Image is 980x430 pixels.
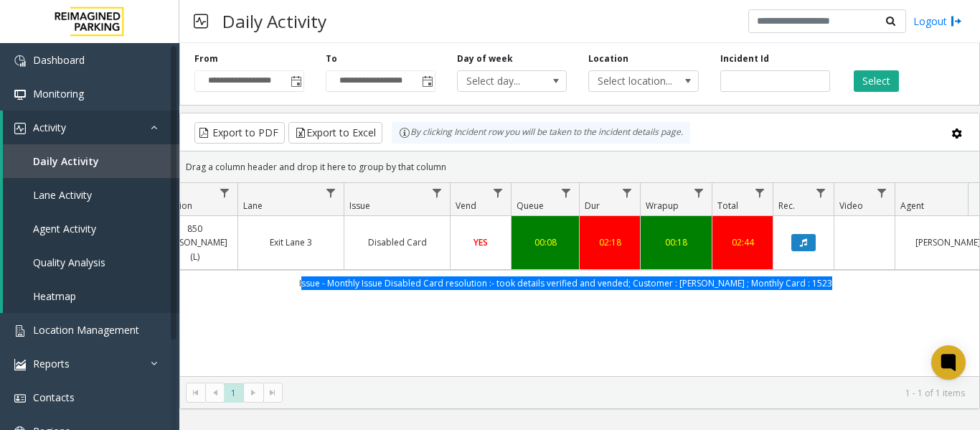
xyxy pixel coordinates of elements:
[33,53,85,67] span: Dashboard
[14,89,26,101] img: 'icon'
[913,14,962,29] a: Logout
[3,212,179,246] a: Agent Activity
[588,52,628,65] label: Location
[215,183,235,202] a: Location Filter Menu
[473,236,488,248] span: YES
[900,200,924,212] span: Agent
[14,123,26,134] img: 'icon'
[458,71,545,91] span: Select day...
[517,200,544,212] span: Queue
[951,14,962,29] img: logout
[419,71,435,91] span: Toggle popup
[14,393,26,404] img: 'icon'
[326,52,337,65] label: To
[33,121,66,134] span: Activity
[854,70,899,92] button: Select
[489,183,508,202] a: Vend Filter Menu
[194,4,208,39] img: pageIcon
[457,52,513,65] label: Day of week
[3,279,179,313] a: Heatmap
[194,52,218,65] label: From
[589,71,676,91] span: Select location...
[459,235,502,249] a: YES
[3,178,179,212] a: Lane Activity
[717,200,738,212] span: Total
[720,52,769,65] label: Incident Id
[778,200,795,212] span: Rec.
[33,154,99,168] span: Daily Activity
[33,87,84,101] span: Monitoring
[557,183,576,202] a: Queue Filter Menu
[646,200,679,212] span: Wrapup
[33,222,96,235] span: Agent Activity
[456,200,476,212] span: Vend
[872,183,892,202] a: Video Filter Menu
[399,127,410,139] img: infoIcon.svg
[689,183,709,202] a: Wrapup Filter Menu
[33,357,70,370] span: Reports
[588,235,631,249] a: 02:18
[321,183,341,202] a: Lane Filter Menu
[3,111,179,144] a: Activity
[353,235,441,249] a: Disabled Card
[721,235,764,249] a: 02:44
[811,183,831,202] a: Rec. Filter Menu
[520,235,570,249] a: 00:08
[33,256,105,269] span: Quality Analysis
[291,387,965,399] kendo-pager-info: 1 - 1 of 1 items
[33,391,75,404] span: Contacts
[14,55,26,67] img: 'icon'
[194,122,285,144] button: Export to PDF
[839,200,863,212] span: Video
[243,200,263,212] span: Lane
[392,122,690,144] div: By clicking Incident row you will be taken to the incident details page.
[33,188,92,202] span: Lane Activity
[14,359,26,370] img: 'icon'
[618,183,637,202] a: Dur Filter Menu
[349,200,370,212] span: Issue
[224,383,243,403] span: Page 1
[288,122,382,144] button: Export to Excel
[180,183,979,376] div: Data table
[14,325,26,337] img: 'icon'
[33,289,76,303] span: Heatmap
[3,246,179,279] a: Quality Analysis
[161,222,229,263] a: 850 [PERSON_NAME] (L)
[585,200,600,212] span: Dur
[649,235,703,249] a: 00:18
[3,144,179,178] a: Daily Activity
[247,235,335,249] a: Exit Lane 3
[288,71,303,91] span: Toggle popup
[428,183,447,202] a: Issue Filter Menu
[33,323,139,337] span: Location Management
[750,183,770,202] a: Total Filter Menu
[180,154,979,179] div: Drag a column header and drop it here to group by that column
[215,4,334,39] h3: Daily Activity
